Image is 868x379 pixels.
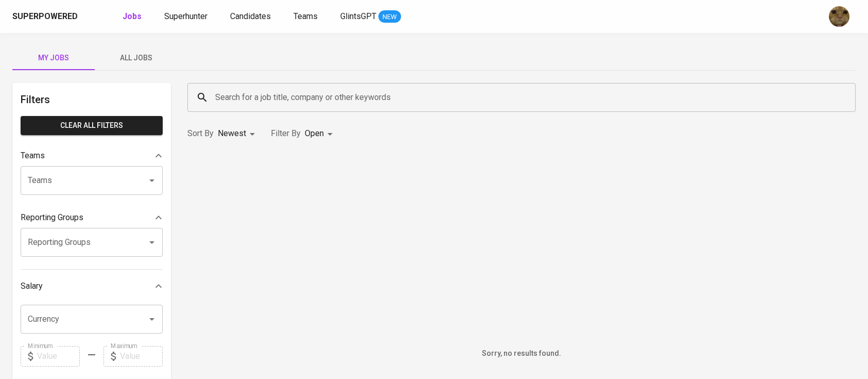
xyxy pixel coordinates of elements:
[123,11,142,21] b: Jobs
[80,9,94,24] img: app logo
[19,52,89,64] span: My Jobs
[21,116,163,135] button: Clear All filters
[21,91,163,108] h6: Filters
[21,276,163,296] div: Salary
[305,124,336,143] div: Open
[21,280,43,292] p: Salary
[829,6,849,27] img: ec6c0910-f960-4a00-a8f8-c5744e41279e.jpg
[218,127,246,140] p: Newest
[378,12,401,22] span: NEW
[21,207,163,228] div: Reporting Groups
[230,11,271,21] span: Candidates
[305,128,324,138] span: Open
[271,127,301,140] p: Filter By
[340,11,376,21] span: GlintsGPT
[29,119,154,132] span: Clear All filters
[123,10,144,23] a: Jobs
[21,145,163,166] div: Teams
[145,173,159,188] button: Open
[12,9,94,24] a: Superpoweredapp logo
[164,10,210,23] a: Superhunter
[293,11,318,21] span: Teams
[12,11,78,23] div: Superpowered
[187,348,856,359] h6: Sorry, no results found.
[187,127,214,140] p: Sort By
[21,150,45,162] p: Teams
[293,10,320,23] a: Teams
[164,11,207,21] span: Superhunter
[340,10,401,23] a: GlintsGPT NEW
[21,211,83,224] p: Reporting Groups
[145,312,159,326] button: Open
[120,346,163,367] input: Value
[444,178,599,333] img: yH5BAEAAAAALAAAAAABAAEAAAIBRAA7
[37,346,80,367] input: Value
[101,52,171,64] span: All Jobs
[230,10,273,23] a: Candidates
[218,124,258,143] div: Newest
[145,235,159,250] button: Open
